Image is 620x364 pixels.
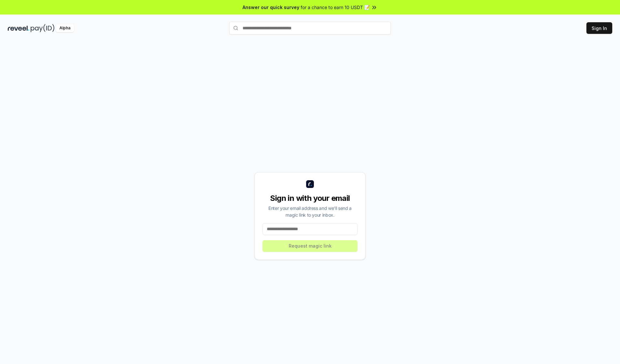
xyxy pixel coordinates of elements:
span: for a chance to earn 10 USDT 📝 [301,4,370,11]
img: reveel_dark [8,24,29,32]
img: pay_id [31,24,55,32]
div: Enter your email address and we’ll send a magic link to your inbox. [263,205,357,218]
button: Sign In [586,22,612,34]
div: Alpha [56,24,74,32]
div: Sign in with your email [263,193,357,203]
img: logo_small [306,180,314,188]
span: Answer our quick survey [243,4,299,11]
